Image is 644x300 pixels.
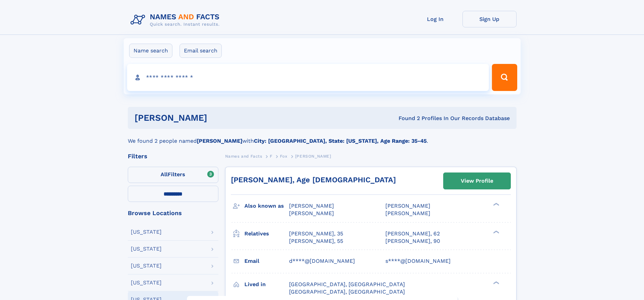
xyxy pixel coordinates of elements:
[225,152,262,160] a: Names and Facts
[254,138,427,144] b: City: [GEOGRAPHIC_DATA], State: [US_STATE], Age Range: 35-45
[492,230,500,234] div: ❯
[289,210,334,216] span: [PERSON_NAME]
[197,138,242,144] b: [PERSON_NAME]
[131,229,162,235] div: [US_STATE]
[492,280,500,285] div: ❯
[161,171,168,178] span: All
[385,203,430,209] span: [PERSON_NAME]
[128,153,218,159] div: Filters
[444,173,510,189] a: View Profile
[244,279,289,290] h3: Lived in
[295,154,331,159] span: [PERSON_NAME]
[244,228,289,239] h3: Relatives
[289,230,343,237] a: [PERSON_NAME], 35
[244,255,289,267] h3: Email
[135,114,303,122] h1: [PERSON_NAME]
[462,11,517,27] a: Sign Up
[131,263,162,269] div: [US_STATE]
[385,237,440,245] a: [PERSON_NAME], 90
[303,115,510,122] div: Found 2 Profiles In Our Records Database
[289,281,405,287] span: [GEOGRAPHIC_DATA], [GEOGRAPHIC_DATA]
[244,200,289,212] h3: Also known as
[289,289,405,295] span: [GEOGRAPHIC_DATA], [GEOGRAPHIC_DATA]
[128,210,218,216] div: Browse Locations
[128,11,225,29] img: Logo Names and Facts
[270,152,272,160] a: F
[385,230,440,237] a: [PERSON_NAME], 62
[128,167,218,183] label: Filters
[131,280,162,285] div: [US_STATE]
[492,64,517,91] button: Search Button
[270,154,272,159] span: F
[180,44,222,58] label: Email search
[127,64,489,91] input: search input
[289,237,343,245] a: [PERSON_NAME], 55
[385,210,430,216] span: [PERSON_NAME]
[461,173,493,189] div: View Profile
[408,11,462,27] a: Log In
[128,129,517,145] div: We found 2 people named with .
[280,152,287,160] a: Fox
[131,246,162,252] div: [US_STATE]
[231,176,396,184] a: [PERSON_NAME], Age [DEMOGRAPHIC_DATA]
[289,203,334,209] span: [PERSON_NAME]
[280,154,287,159] span: Fox
[492,202,500,207] div: ❯
[129,44,172,58] label: Name search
